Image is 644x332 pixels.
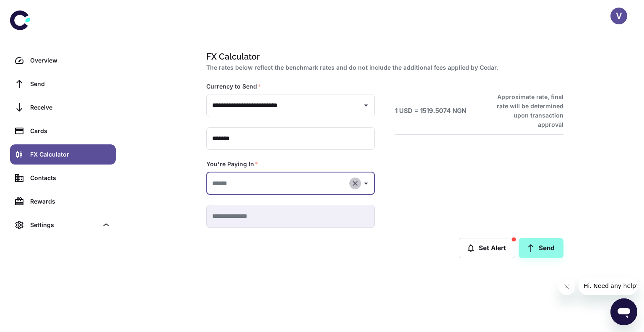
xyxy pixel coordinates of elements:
div: Overview [30,56,111,65]
div: Settings [10,215,116,235]
span: Hi. Need any help? [5,6,60,13]
label: Currency to Send [206,82,261,91]
button: Open [360,178,372,189]
button: V [610,8,627,24]
a: Cards [10,121,116,141]
a: Rewards [10,191,116,212]
h6: Approximate rate, final rate will be determined upon transaction approval [488,92,563,129]
iframe: Button to launch messaging window [610,298,637,325]
label: You're Paying In [206,160,258,168]
div: Rewards [30,197,111,206]
div: Receive [30,103,111,112]
button: Set Alert [459,238,515,258]
div: FX Calculator [30,150,111,159]
div: Send [30,79,111,89]
a: Overview [10,50,116,71]
a: FX Calculator [10,144,116,165]
div: Contacts [30,173,111,183]
button: Clear [349,178,361,189]
a: Receive [10,97,116,118]
button: Open [360,99,372,111]
h1: FX Calculator [206,50,560,63]
h6: 1 USD = 1519.5074 NGN [395,106,466,116]
iframe: Message from company [579,277,637,295]
div: Settings [30,220,98,230]
a: Contacts [10,168,116,188]
div: Cards [30,126,111,136]
iframe: Close message [558,278,575,295]
a: Send [519,238,563,258]
a: Send [10,74,116,94]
